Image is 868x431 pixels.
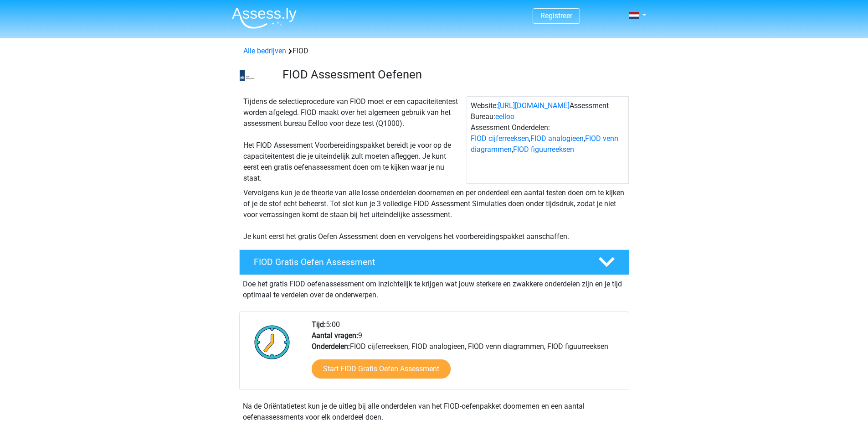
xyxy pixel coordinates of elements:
[240,46,629,57] div: FIOD
[471,134,529,143] a: FIOD cijferreeksen
[232,7,297,29] img: Assessly
[254,257,584,267] h4: FIOD Gratis Oefen Assessment
[243,47,286,55] a: Alle bedrijven
[495,112,514,121] a: eelloo
[498,101,570,110] a: [URL][DOMAIN_NAME]
[513,145,574,154] a: FIOD figuurreeksen
[312,331,358,340] b: Aantal vragen:
[239,401,629,423] div: Na de Oriëntatietest kun je de uitleg bij alle onderdelen van het FIOD-oefenpakket doornemen en e...
[530,134,584,143] a: FIOD analogieen
[312,320,326,329] b: Tijd:
[305,319,628,389] div: 5:00 9 FIOD cijferreeksen, FIOD analogieen, FIOD venn diagrammen, FIOD figuurreeksen
[312,342,350,351] b: Onderdelen:
[240,187,629,242] div: Vervolgens kun je de theorie van alle losse onderdelen doornemen en per onderdeel een aantal test...
[312,359,451,379] a: Start FIOD Gratis Oefen Assessment
[467,96,629,184] div: Website: Assessment Bureau: Assessment Onderdelen: , , ,
[282,68,622,82] h3: FIOD Assessment Oefenen
[471,134,618,154] a: FIOD venn diagrammen
[239,275,629,301] div: Doe het gratis FIOD oefenassessment om inzichtelijk te krijgen wat jouw sterkere en zwakkere onde...
[540,11,572,20] a: Registreer
[236,249,633,275] a: FIOD Gratis Oefen Assessment
[249,319,295,365] img: Klok
[240,96,467,184] div: Tijdens de selectieprocedure van FIOD moet er een capaciteitentest worden afgelegd. FIOD maakt ov...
